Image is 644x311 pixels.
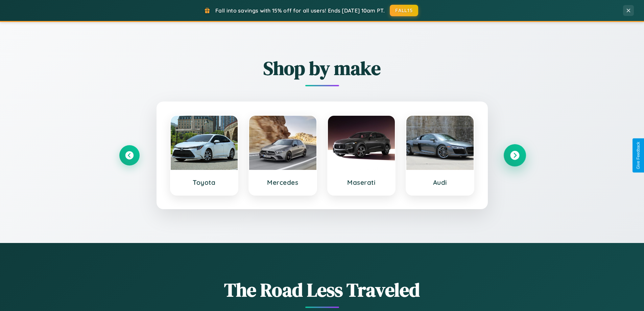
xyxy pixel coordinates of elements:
[413,178,467,186] h3: Audi
[215,7,385,14] span: Fall into savings with 15% off for all users! Ends [DATE] 10am PT.
[256,178,310,186] h3: Mercedes
[390,5,418,16] button: FALL15
[119,277,525,303] h1: The Road Less Traveled
[636,142,641,169] div: Give Feedback
[335,178,388,186] h3: Maserati
[119,55,525,81] h2: Shop by make
[177,178,231,186] h3: Toyota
